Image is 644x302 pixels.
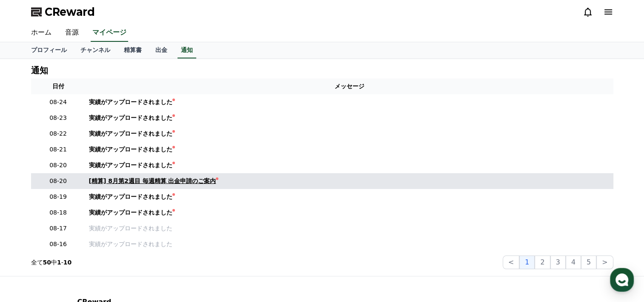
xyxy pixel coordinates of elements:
a: 実績がアップロードされました [89,113,610,122]
div: 実績がアップロードされました [89,129,172,138]
a: 音源 [58,24,86,42]
button: 5 [581,256,596,269]
p: 08-24 [34,98,82,107]
a: [精算] 8月第2週目 毎週精算 出金申請のご案内 [89,177,610,186]
button: < [503,256,519,269]
div: 実績がアップロードされました [89,113,172,122]
strong: 10 [63,259,72,266]
p: 08-17 [34,224,82,233]
div: 実績がアップロードされました [89,145,172,154]
p: 08-18 [34,208,82,217]
th: メッセージ [86,78,613,94]
div: 実績がアップロードされました [89,161,172,170]
a: 実績がアップロードされました [89,129,610,138]
a: CReward [31,5,95,19]
h4: 通知 [31,66,48,75]
p: 08-16 [34,240,82,249]
span: Settings [126,244,147,251]
a: 実績がアップロードされました [89,98,610,107]
a: 実績がアップロードされました [89,208,610,217]
p: 全て 中 - [31,258,72,267]
strong: 50 [43,259,51,266]
span: CReward [45,5,95,19]
strong: 1 [57,259,61,266]
div: 実績がアップロードされました [89,208,172,217]
p: 08-22 [34,129,82,138]
a: チャンネル [74,42,117,58]
a: 実績がアップロードされました [89,192,610,201]
a: 出金 [149,42,174,58]
span: Home [22,244,37,251]
a: プロフィール [24,42,74,58]
button: 1 [519,256,535,269]
button: 2 [535,256,550,269]
div: [精算] 8月第2週目 毎週精算 出金申請のご案内 [89,177,216,186]
div: 実績がアップロードされました [89,98,172,107]
th: 日付 [31,78,86,94]
a: 通知 [177,42,196,58]
button: 3 [550,256,566,269]
a: 実績がアップロードされました [89,145,610,154]
button: > [596,256,613,269]
p: 08-23 [34,113,82,122]
a: Messages [56,231,110,253]
a: 精算書 [117,42,149,58]
a: 実績がアップロードされました [89,240,610,249]
button: 4 [566,256,581,269]
a: Settings [110,231,163,253]
a: 実績がアップロードされました [89,224,610,233]
a: Home [3,231,56,253]
p: 08-19 [34,192,82,201]
a: ホーム [24,24,58,42]
p: 08-20 [34,177,82,186]
span: Messages [71,244,96,251]
p: 08-21 [34,145,82,154]
a: 実績がアップロードされました [89,161,610,170]
a: マイページ [91,24,128,42]
p: 08-20 [34,161,82,170]
div: 実績がアップロードされました [89,192,172,201]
